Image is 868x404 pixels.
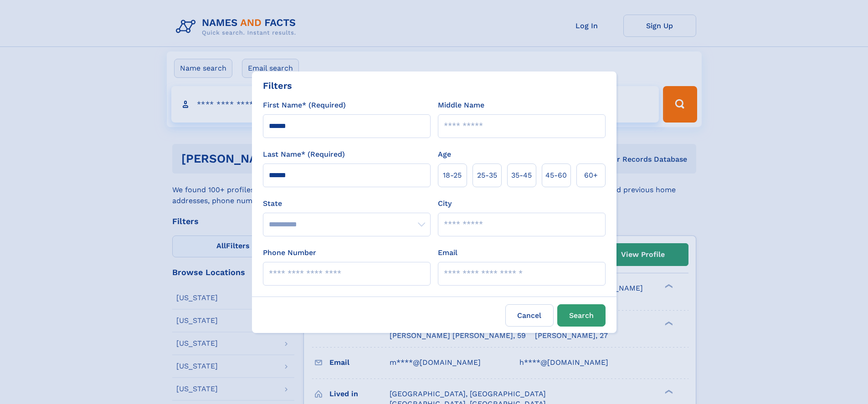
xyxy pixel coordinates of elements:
span: 18‑25 [443,170,462,181]
span: 25‑35 [477,170,497,181]
div: Filters [263,79,292,92]
label: Age [438,149,451,160]
label: Cancel [505,304,554,327]
label: Middle Name [438,100,484,111]
label: Phone Number [263,247,316,258]
label: City [438,198,452,209]
button: Search [557,304,606,327]
span: 45‑60 [545,170,567,181]
label: Last Name* (Required) [263,149,345,160]
label: Email [438,247,457,258]
label: First Name* (Required) [263,100,346,111]
span: 60+ [584,170,598,181]
span: 35‑45 [511,170,532,181]
label: State [263,198,431,209]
